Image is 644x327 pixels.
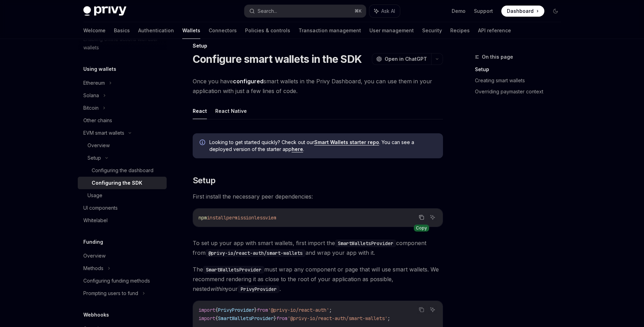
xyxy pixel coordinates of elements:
[238,285,279,293] code: PrivyProvider
[314,139,379,145] a: Smart Wallets starter repo
[193,175,216,186] span: Setup
[478,22,511,39] a: API reference
[417,213,426,222] button: Copy the contents from the code block
[335,240,396,247] code: SmartWalletsProvider
[83,277,150,285] div: Configuring funding methods
[550,6,561,17] button: Toggle dark mode
[138,22,174,39] a: Authentication
[501,6,544,17] a: Dashboard
[369,22,414,39] a: User management
[381,8,395,15] span: Ask AI
[83,204,118,212] div: UI components
[226,215,265,221] span: permissionless
[193,265,443,294] span: The must wrap any component or page that will use smart wallets. We recommend rendering it as clo...
[218,315,274,321] span: SmartWalletsProvider
[507,8,534,15] span: Dashboard
[199,315,215,321] span: import
[428,213,437,222] button: Ask AI
[78,139,167,152] a: Overview
[83,116,112,125] div: Other chains
[385,56,427,62] span: Open in ChatGPT
[83,264,103,272] div: Methods
[83,311,109,319] h5: Webhooks
[299,22,361,39] a: Transaction management
[209,139,436,153] span: Looking to get started quickly? Check out our . You can see a deployed version of the starter app .
[78,114,167,127] a: Other chains
[193,42,443,49] div: Setup
[78,214,167,227] a: Whitelabel
[417,305,426,314] button: Copy the contents from the code block
[92,166,153,175] div: Configuring the dashboard
[200,140,207,146] svg: Info
[292,146,303,152] a: here
[114,22,130,39] a: Basics
[474,8,493,15] a: Support
[199,215,207,221] span: npm
[218,307,254,313] span: PrivyProvider
[387,315,390,321] span: ;
[450,22,470,39] a: Recipes
[428,305,437,314] button: Ask AI
[87,141,110,150] div: Overview
[287,315,387,321] span: '@privy-io/react-auth/smart-wallets'
[265,215,276,221] span: viem
[215,307,218,313] span: {
[78,177,167,189] a: Configuring the SDK
[245,22,290,39] a: Policies & controls
[206,249,306,257] code: @privy-io/react-auth/smart-wallets
[233,78,264,85] a: configured
[482,53,513,61] span: On this page
[475,86,567,97] a: Overriding paymaster context
[83,91,99,100] div: Solana
[193,103,207,119] button: React
[87,191,102,200] div: Usage
[87,154,101,162] div: Setup
[422,22,442,39] a: Security
[193,238,443,258] span: To set up your app with smart wallets, first import the component from and wrap your app with it.
[203,266,264,274] code: SmartWalletsProvider
[209,22,237,39] a: Connectors
[215,103,247,119] button: React Native
[372,53,431,65] button: Open in ChatGPT
[83,216,108,225] div: Whitelabel
[83,65,116,73] h5: Using wallets
[83,104,99,112] div: Bitcoin
[274,315,276,321] span: }
[83,6,126,16] img: dark logo
[83,22,106,39] a: Welcome
[210,285,225,292] em: within
[83,129,124,137] div: EVM smart wallets
[92,179,142,187] div: Configuring the SDK
[254,307,257,313] span: }
[83,238,103,246] h5: Funding
[244,5,366,17] button: Search...⌘K
[83,289,138,297] div: Prompting users to fund
[78,164,167,177] a: Configuring the dashboard
[215,315,218,321] span: {
[475,75,567,86] a: Creating smart wallets
[257,307,268,313] span: from
[193,192,443,201] span: First install the necessary peer dependencies:
[276,315,287,321] span: from
[78,250,167,262] a: Overview
[78,202,167,214] a: UI components
[354,8,362,14] span: ⌘ K
[78,189,167,202] a: Usage
[193,53,362,65] h1: Configure smart wallets in the SDK
[199,307,215,313] span: import
[83,252,106,260] div: Overview
[78,275,167,287] a: Configuring funding methods
[182,22,200,39] a: Wallets
[452,8,466,15] a: Demo
[258,7,277,15] div: Search...
[83,79,105,87] div: Ethereum
[207,215,226,221] span: install
[193,76,443,96] span: Once you have smart wallets in the Privy Dashboard, you can use them in your application with jus...
[414,225,429,232] div: Copy
[369,5,400,17] button: Ask AI
[475,64,567,75] a: Setup
[268,307,329,313] span: '@privy-io/react-auth'
[329,307,332,313] span: ;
